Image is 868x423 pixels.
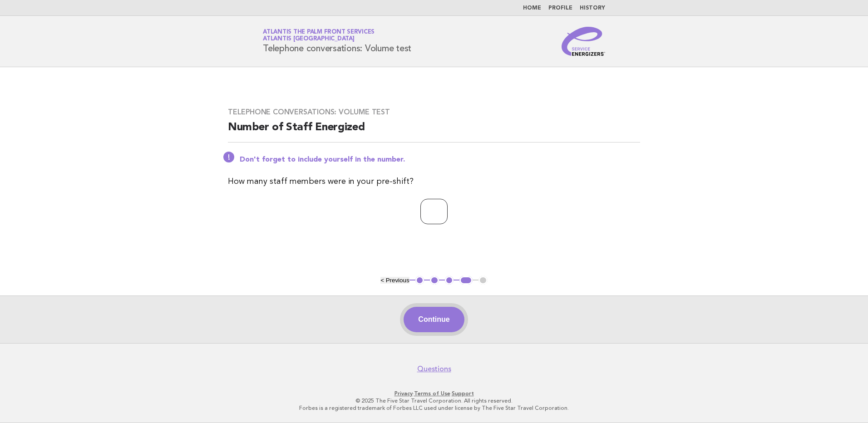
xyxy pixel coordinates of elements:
a: Home [523,5,541,11]
span: Atlantis [GEOGRAPHIC_DATA] [263,36,355,42]
a: History [580,5,605,11]
p: Don't forget to include yourself in the number. [240,155,640,164]
img: Service Energizers [562,27,605,56]
h2: Number of Staff Energized [228,120,640,143]
a: Support [452,390,474,397]
button: < Previous [380,277,409,284]
button: 4 [459,276,473,285]
h3: Telephone conversations: Volume test [228,108,640,117]
p: · · [156,390,712,397]
button: 3 [445,276,454,285]
button: Continue [404,307,464,332]
a: Privacy [395,390,413,397]
button: 2 [430,276,439,285]
a: Terms of Use [414,390,450,397]
a: Atlantis The Palm Front ServicesAtlantis [GEOGRAPHIC_DATA] [263,29,375,42]
p: © 2025 The Five Star Travel Corporation. All rights reserved. [156,397,712,404]
a: Questions [417,364,451,374]
p: Forbes is a registered trademark of Forbes LLC used under license by The Five Star Travel Corpora... [156,404,712,412]
a: Profile [548,5,572,11]
h1: Telephone conversations: Volume test [263,30,411,53]
p: How many staff members were in your pre-shift? [228,175,640,188]
button: 1 [415,276,424,285]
